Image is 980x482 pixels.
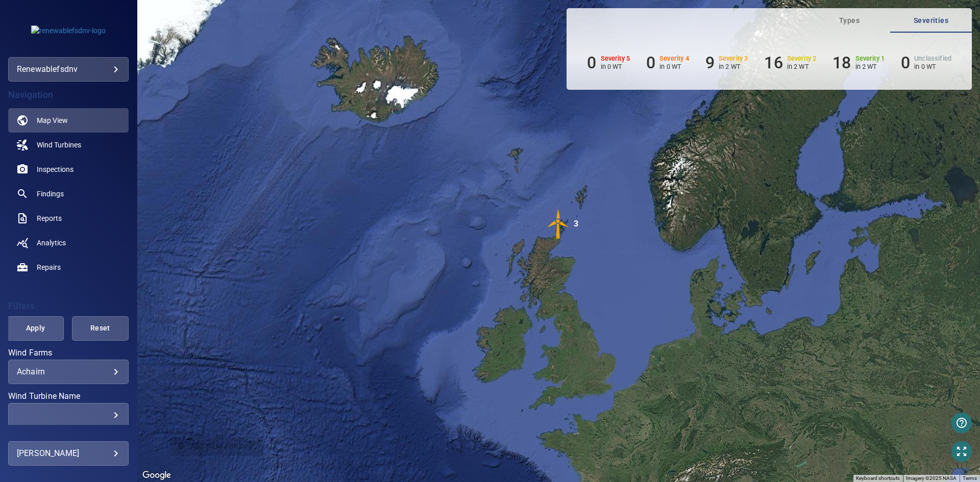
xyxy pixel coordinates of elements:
[7,316,64,341] button: Apply
[901,53,951,72] li: Severity Unclassified
[574,209,578,239] div: 3
[914,55,951,62] h6: Unclassified
[601,55,630,62] h6: Severity 5
[37,262,61,272] span: Repairs
[764,53,782,72] h6: 16
[8,255,129,280] a: repairs noActive
[855,55,885,62] h6: Severity 1
[37,164,73,174] span: Inspections
[140,469,174,482] img: Google
[8,57,129,82] div: renewablefsdnv
[37,140,81,150] span: Wind Turbines
[543,209,574,241] gmp-advanced-marker: 3
[37,115,68,125] span: Map View
[587,53,596,72] h6: 0
[856,475,900,482] button: Keyboard shortcuts
[601,63,630,70] p: in 0 WT
[705,53,748,72] li: Severity 3
[815,14,884,27] span: Types
[8,301,129,311] h4: Filters
[17,61,120,78] div: renewablefsdnv
[646,53,655,72] h6: 0
[8,157,129,182] a: inspections noActive
[659,63,689,70] p: in 0 WT
[8,349,129,357] label: Wind Farms
[787,63,817,70] p: in 2 WT
[8,206,129,231] a: reports noActive
[37,238,66,248] span: Analytics
[8,231,129,255] a: analytics noActive
[8,392,129,400] label: Wind Turbine Name
[543,209,574,239] img: windFarmIconCat3.svg
[901,53,910,72] h6: 0
[896,14,966,27] span: Severities
[659,55,689,62] h6: Severity 4
[17,445,120,462] div: [PERSON_NAME]
[705,53,715,72] h6: 9
[646,53,689,72] li: Severity 4
[719,55,748,62] h6: Severity 3
[140,469,174,482] a: Open this area in Google Maps (opens a new window)
[8,182,129,206] a: findings noActive
[31,26,106,36] img: renewablefsdnv-logo
[587,53,630,72] li: Severity 5
[719,63,748,70] p: in 2 WT
[8,108,129,133] a: map active
[17,367,120,376] div: Achairn
[914,63,951,70] p: in 0 WT
[787,55,817,62] h6: Severity 2
[963,475,977,481] a: Terms
[8,90,129,100] h4: Navigation
[8,133,129,157] a: windturbines noActive
[72,316,129,341] button: Reset
[832,53,885,72] li: Severity 1
[906,475,957,481] span: Imagery ©2025 NASA
[85,322,116,335] span: Reset
[764,53,816,72] li: Severity 2
[20,322,51,335] span: Apply
[832,53,851,72] h6: 18
[8,360,129,384] div: Wind Farms
[37,189,64,199] span: Findings
[8,403,129,427] div: Wind Turbine Name
[37,213,62,223] span: Reports
[855,63,885,70] p: in 2 WT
